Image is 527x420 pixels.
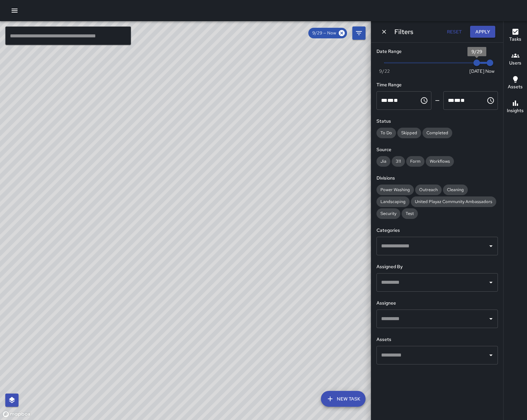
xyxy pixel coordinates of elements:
[415,185,442,195] div: Outreach
[379,27,389,37] button: Dismiss
[508,83,523,91] h6: Assets
[484,94,497,107] button: Choose time, selected time is 11:59 PM
[448,98,454,103] span: Hours
[376,48,498,55] h6: Date Range
[376,146,498,153] h6: Source
[397,130,421,136] span: Skipped
[507,107,524,114] h6: Insights
[426,156,454,167] div: Workflows
[443,187,468,193] span: Cleaning
[415,187,442,193] span: Outreach
[504,95,527,119] button: Insights
[376,128,396,138] div: To Do
[402,210,418,217] span: Test
[471,49,482,55] span: 9/29
[376,196,410,207] div: Landscaping
[411,196,496,207] div: United Playaz Community Ambassadors
[376,263,498,271] h6: Assigned By
[376,187,414,193] span: Power Washing
[486,278,496,287] button: Open
[376,156,390,167] div: Jia
[469,68,484,74] span: [DATE]
[504,48,527,71] button: Users
[308,28,347,38] div: 9/29 — Now
[422,128,452,138] div: Completed
[461,98,465,103] span: Meridiem
[376,185,414,195] div: Power Washing
[443,185,468,195] div: Cleaning
[417,94,431,107] button: Choose time, selected time is 12:00 AM
[376,130,396,136] span: To Do
[426,158,454,165] span: Workflows
[376,336,498,343] h6: Assets
[376,300,498,307] h6: Assignee
[376,210,400,217] span: Security
[376,208,400,219] div: Security
[392,158,405,165] span: 311
[454,98,461,103] span: Minutes
[352,26,366,40] button: Filters
[376,175,498,182] h6: Divisions
[411,198,496,205] span: United Playaz Community Ambassadors
[486,351,496,360] button: Open
[387,98,394,103] span: Minutes
[504,71,527,95] button: Assets
[406,156,424,167] div: Form
[376,198,410,205] span: Landscaping
[406,158,424,165] span: Form
[376,81,498,89] h6: Time Range
[381,98,387,103] span: Hours
[486,241,496,251] button: Open
[308,30,340,36] span: 9/29 — Now
[376,118,498,125] h6: Status
[394,26,413,37] h6: Filters
[321,391,366,407] button: New Task
[402,208,418,219] div: Test
[422,130,452,136] span: Completed
[379,68,390,74] span: 9/22
[394,98,398,103] span: Meridiem
[509,60,521,67] h6: Users
[509,36,521,43] h6: Tasks
[397,128,421,138] div: Skipped
[376,158,390,165] span: Jia
[504,24,527,48] button: Tasks
[470,26,495,38] button: Apply
[485,68,495,74] span: Now
[444,26,465,38] button: Reset
[392,156,405,167] div: 311
[376,227,498,234] h6: Categories
[486,314,496,323] button: Open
